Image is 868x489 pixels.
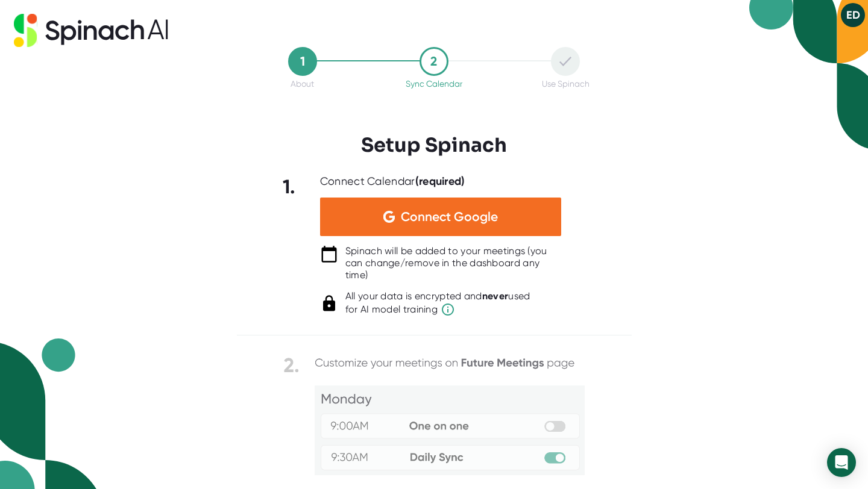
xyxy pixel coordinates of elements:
[406,79,462,89] div: Sync Calendar
[345,290,530,317] div: All your data is encrypted and used
[827,448,856,477] div: Open Intercom Messenger
[320,175,465,188] div: Connect Calendar
[482,290,509,302] b: never
[345,245,561,281] div: Spinach will be added to your meetings (you can change/remove in the dashboard any time)
[383,211,395,223] img: Aehbyd4JwY73AAAAAElFTkSuQmCC
[283,175,296,198] b: 1.
[291,79,314,89] div: About
[288,47,317,76] div: 1
[415,175,465,188] b: (required)
[361,134,507,157] h3: Setup Spinach
[542,79,590,89] div: Use Spinach
[420,47,448,76] div: 2
[401,211,498,223] span: Connect Google
[345,302,530,317] span: for AI model training
[841,3,865,27] button: ED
